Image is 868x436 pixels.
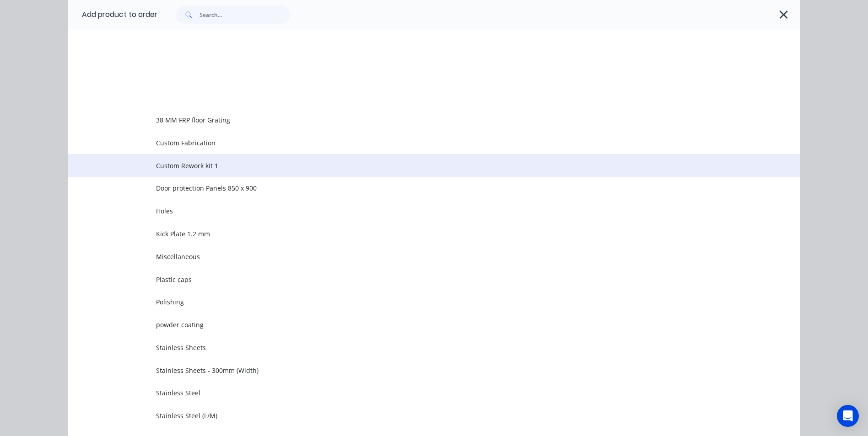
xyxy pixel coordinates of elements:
[156,411,671,420] span: Stainless Steel (L/M)
[199,5,290,24] input: Search...
[837,405,859,427] div: Open Intercom Messenger
[156,161,671,170] span: Custom Rework kit 1
[156,275,671,284] span: Plastic caps
[156,229,671,239] span: Kick Plate 1.2 mm
[156,252,671,261] span: Miscellaneous
[156,206,671,216] span: Holes
[156,115,671,125] span: 38 MM FRP floor Grating
[156,320,671,330] span: powder coating
[156,388,671,398] span: Stainless Steel
[156,183,671,193] span: Door protection Panels 850 x 900
[156,366,671,375] span: Stainless Sheets - 300mm (Width)
[156,343,671,352] span: Stainless Sheets
[156,297,671,307] span: Polishing
[156,138,671,148] span: Custom Fabrication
